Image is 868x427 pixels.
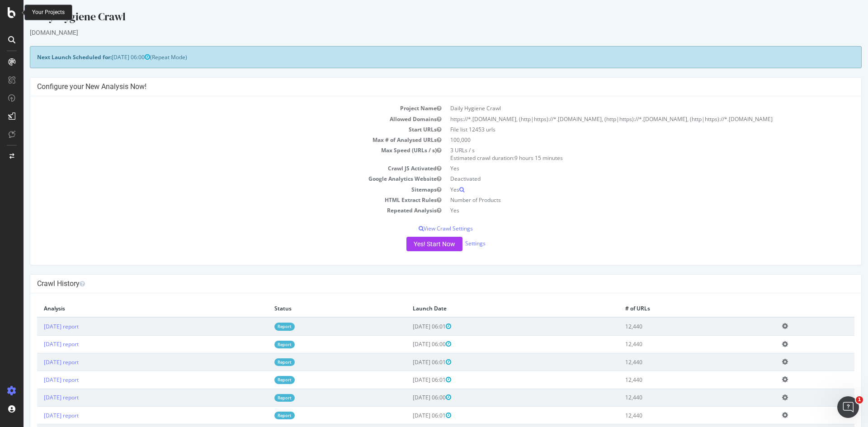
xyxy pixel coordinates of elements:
[422,174,831,184] td: Deactivated
[14,163,422,174] td: Crawl JS Activated
[14,300,244,317] th: Analysis
[382,300,594,317] th: Launch Date
[6,9,838,28] div: Daily Hygiene Crawl
[14,124,422,135] td: Start URLs
[595,389,752,406] td: 12,440
[14,279,831,288] h4: Crawl History
[14,114,422,124] td: Allowed Domains
[383,237,439,251] button: Yes! Start Now
[14,195,422,205] td: HTML Extract Rules
[14,184,422,195] td: Sitemaps
[14,145,422,163] td: Max Speed (URLs / s)
[595,335,752,353] td: 12,440
[422,135,831,145] td: 100,000
[251,376,271,384] a: Report
[20,412,55,419] a: [DATE] report
[422,205,831,216] td: Yes
[251,323,271,330] a: Report
[251,341,271,348] a: Report
[422,103,831,113] td: Daily Hygiene Crawl
[251,394,271,402] a: Report
[595,406,752,424] td: 12,440
[422,184,831,195] td: Yes
[491,154,539,162] span: 9 hours 15 minutes
[6,28,838,37] div: [DOMAIN_NAME]
[251,412,271,419] a: Report
[20,376,55,384] a: [DATE] report
[32,9,65,16] div: Your Projects
[389,340,428,348] span: [DATE] 06:00
[14,135,422,145] td: Max # of Analysed URLs
[14,225,831,232] p: View Crawl Settings
[595,371,752,389] td: 12,440
[14,53,88,61] strong: Next Launch Scheduled for:
[422,195,831,205] td: Number of Products
[389,376,428,384] span: [DATE] 06:01
[20,340,55,348] a: [DATE] report
[389,323,428,330] span: [DATE] 06:01
[20,323,55,330] a: [DATE] report
[422,145,831,163] td: 3 URLs / s Estimated crawl duration:
[14,82,831,91] h4: Configure your New Analysis Now!
[20,358,55,366] a: [DATE] report
[389,412,428,419] span: [DATE] 06:01
[422,163,831,174] td: Yes
[856,396,863,404] span: 1
[422,114,831,124] td: https://*.[DOMAIN_NAME], (http|https)://*.[DOMAIN_NAME], (http|https)://*.[DOMAIN_NAME], (http|ht...
[6,46,838,68] div: (Repeat Mode)
[251,358,271,366] a: Report
[14,205,422,216] td: Repeated Analysis
[837,396,859,418] iframe: Intercom live chat
[389,394,428,401] span: [DATE] 06:00
[389,358,428,366] span: [DATE] 06:01
[595,353,752,371] td: 12,440
[14,174,422,184] td: Google Analytics Website
[442,239,462,247] a: Settings
[595,300,752,317] th: # of URLs
[20,394,55,401] a: [DATE] report
[14,103,422,113] td: Project Name
[595,317,752,335] td: 12,440
[244,300,382,317] th: Status
[88,53,127,61] span: [DATE] 06:00
[422,124,831,135] td: File list 12453 urls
